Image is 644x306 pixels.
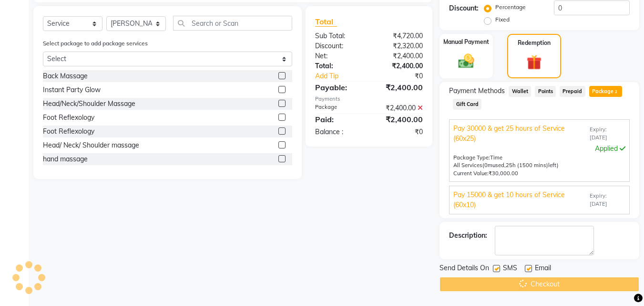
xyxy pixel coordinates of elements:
span: Send Details On [440,263,489,275]
span: 25h (1500 mins) [506,162,548,169]
span: (0m [482,162,492,169]
div: ₹0 [379,71,430,81]
label: Redemption [518,39,551,47]
span: used, left) [482,162,559,169]
label: Percentage [495,3,526,11]
div: Package [308,103,369,113]
span: Prepaid [560,86,585,97]
div: ₹0 [369,127,430,137]
label: Fixed [495,15,510,24]
div: Paid: [308,114,369,125]
img: _cash.svg [453,52,479,70]
div: ₹4,720.00 [369,31,430,41]
div: Instant Party Glow [43,85,101,95]
div: ₹2,400.00 [369,51,430,61]
span: ₹30,000.00 [489,170,518,177]
div: Head/Neck/Shoulder Massage [43,99,135,109]
input: Search or Scan [173,16,292,31]
div: Discount: [449,3,479,13]
div: Sub Total: [308,31,369,41]
div: Applied [453,144,625,154]
img: _gift.svg [522,53,546,72]
div: ₹2,400.00 [369,82,430,93]
span: Expiry: [DATE] [590,126,625,142]
a: Add Tip [308,71,379,81]
div: Payments [315,95,423,103]
div: Total: [308,61,369,71]
div: ₹2,400.00 [369,103,430,113]
span: Pay 15000 & get 10 hours of Service (60x10) [453,190,588,210]
div: Net: [308,51,369,61]
div: hand massage [43,154,88,164]
label: Select package to add package services [43,39,148,48]
div: Discount: [308,41,369,51]
span: Points [535,86,556,97]
span: Time [490,154,502,161]
span: Wallet [509,86,531,97]
span: Pay 30000 & get 25 hours of Service (60x25) [453,124,588,144]
span: Current Value: [453,170,489,177]
span: Package Type: [453,154,490,161]
div: Balance : [308,127,369,137]
span: Total [315,17,337,27]
span: SMS [503,263,517,275]
span: Expiry: [DATE] [590,192,625,208]
span: 2 [613,89,619,95]
div: ₹2,320.00 [369,41,430,51]
div: Foot Reflexology [43,127,94,137]
div: Head/ Neck/ Shoulder massage [43,140,139,150]
span: Package [589,86,622,97]
span: Email [535,263,551,275]
label: Manual Payment [443,38,489,46]
div: ₹2,400.00 [369,114,430,125]
div: Description: [449,231,487,241]
span: All Services [453,162,482,169]
div: Back Massage [43,71,88,81]
span: Gift Card [453,99,481,110]
div: Foot Reflexology [43,113,94,123]
div: Payable: [308,82,369,93]
div: ₹2,400.00 [369,61,430,71]
span: Payment Methods [449,86,505,96]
